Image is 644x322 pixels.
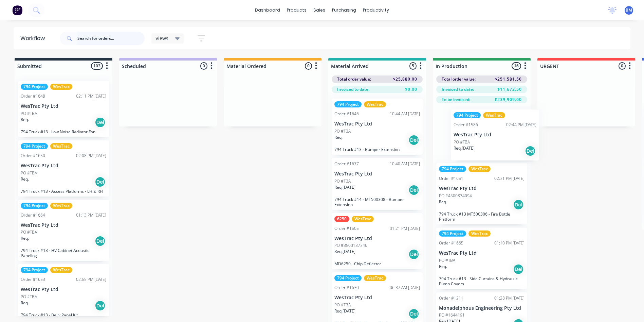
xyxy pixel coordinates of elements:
div: sales [310,5,329,15]
span: BM [626,7,632,13]
span: Views [155,35,168,42]
span: $239,909.00 [495,97,522,103]
span: $11,672.50 [497,86,522,92]
div: products [283,5,310,15]
span: Invoiced to date: [337,86,369,92]
span: Invoiced to date: [442,86,474,92]
span: $0.00 [405,86,417,92]
div: purchasing [329,5,360,15]
span: To be invoiced: [442,97,470,103]
span: $25,880.00 [393,76,417,82]
a: dashboard [252,5,283,15]
span: Total order value: [337,76,371,82]
span: $251,581.50 [495,76,522,82]
div: productivity [360,5,392,15]
input: Search for orders... [77,32,145,45]
span: Total order value: [442,76,476,82]
div: Workflow [20,34,48,43]
img: Factory [12,5,22,15]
